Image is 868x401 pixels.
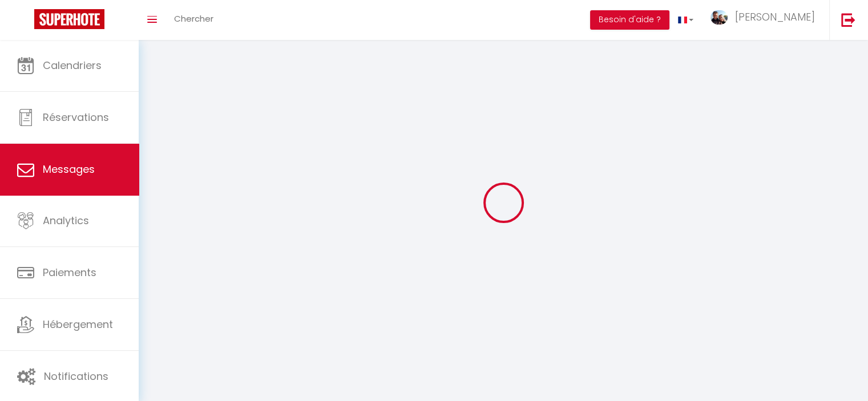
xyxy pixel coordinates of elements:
span: Paiements [43,265,96,280]
span: Chercher [174,13,213,25]
span: Messages [43,162,95,176]
span: [PERSON_NAME] [735,10,815,24]
img: Super Booking [34,9,104,29]
button: Besoin d'aide ? [590,10,669,30]
span: Notifications [44,369,108,383]
img: logout [841,13,855,27]
span: Calendriers [43,58,102,72]
img: ... [710,10,728,25]
span: Hébergement [43,317,113,331]
span: Analytics [43,213,89,228]
span: Réservations [43,110,109,124]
